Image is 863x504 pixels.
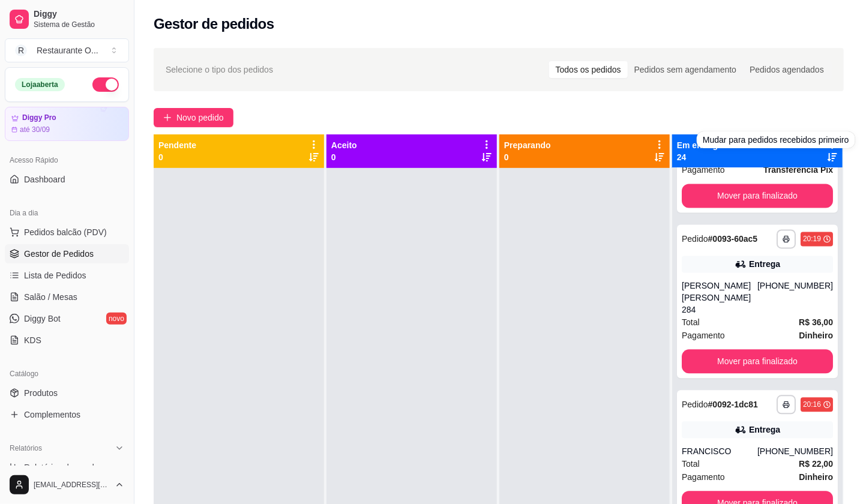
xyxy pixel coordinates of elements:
span: [EMAIL_ADDRESS][DOMAIN_NAME] [34,480,110,490]
span: Produtos [24,387,58,399]
a: Lista de Pedidos [5,266,129,285]
a: Diggy Botnovo [5,309,129,328]
span: KDS [24,334,41,346]
span: Selecione o tipo dos pedidos [166,63,273,76]
span: Lista de Pedidos [24,269,86,281]
strong: R$ 22,00 [799,459,833,469]
a: Produtos [5,383,129,403]
button: Pedidos balcão (PDV) [5,223,129,242]
a: KDS [5,331,129,350]
div: Entrega [749,258,780,270]
div: [PHONE_NUMBER] [757,445,833,457]
article: até 30/09 [20,125,50,134]
div: 20:16 [803,400,821,409]
div: Mudar para pedidos recebidos primeiro [697,131,855,148]
p: 0 [158,151,196,163]
a: DiggySistema de Gestão [5,5,129,34]
p: Em entrega [677,139,723,151]
div: Entrega [749,424,780,436]
div: Acesso Rápido [5,151,129,170]
span: plus [163,113,172,122]
article: Diggy Pro [22,113,56,122]
strong: Dinheiro [799,472,833,482]
p: Aceito [331,139,357,151]
span: Relatórios de vendas [24,461,103,473]
button: Select a team [5,38,129,62]
a: Diggy Proaté 30/09 [5,107,129,141]
button: Mover para finalizado [682,184,833,208]
div: Loja aberta [15,78,65,91]
a: Dashboard [5,170,129,189]
div: [PERSON_NAME] [PERSON_NAME] 284 [682,280,757,316]
div: [PHONE_NUMBER] [757,280,833,316]
span: Relatórios [10,443,42,453]
button: Alterar Status [92,77,119,92]
div: FRANCISCO [682,445,757,457]
div: Catálogo [5,364,129,383]
span: R [15,44,27,56]
a: Gestor de Pedidos [5,244,129,263]
span: Diggy [34,9,124,20]
span: Pagamento [682,329,725,342]
h2: Gestor de pedidos [154,14,274,34]
span: Total [682,457,700,470]
span: Diggy Bot [24,313,61,325]
button: [EMAIL_ADDRESS][DOMAIN_NAME] [5,470,129,499]
p: Pendente [158,139,196,151]
span: Dashboard [24,173,65,185]
span: Total [682,316,700,329]
p: 24 [677,151,723,163]
span: Novo pedido [176,111,224,124]
strong: # 0092-1dc81 [708,400,758,409]
a: Complementos [5,405,129,424]
p: 0 [331,151,357,163]
p: 0 [504,151,551,163]
span: Pagamento [682,163,725,176]
div: Pedidos agendados [743,61,831,78]
div: Todos os pedidos [549,61,628,78]
strong: # 0093-60ac5 [708,234,758,244]
span: Gestor de Pedidos [24,248,94,260]
a: Salão / Mesas [5,287,129,307]
p: Preparando [504,139,551,151]
div: Restaurante O ... [37,44,98,56]
span: Salão / Mesas [24,291,77,303]
span: Complementos [24,409,80,421]
button: Novo pedido [154,108,233,127]
span: Pedido [682,400,708,409]
strong: Dinheiro [799,331,833,340]
a: Relatórios de vendas [5,458,129,477]
strong: Transferência Pix [763,165,833,175]
span: Pagamento [682,470,725,484]
div: Dia a dia [5,203,129,223]
strong: R$ 36,00 [799,317,833,327]
span: Pedidos balcão (PDV) [24,226,107,238]
button: Mover para finalizado [682,349,833,373]
div: 20:19 [803,234,821,244]
span: Sistema de Gestão [34,20,124,29]
span: Pedido [682,234,708,244]
div: Pedidos sem agendamento [628,61,743,78]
